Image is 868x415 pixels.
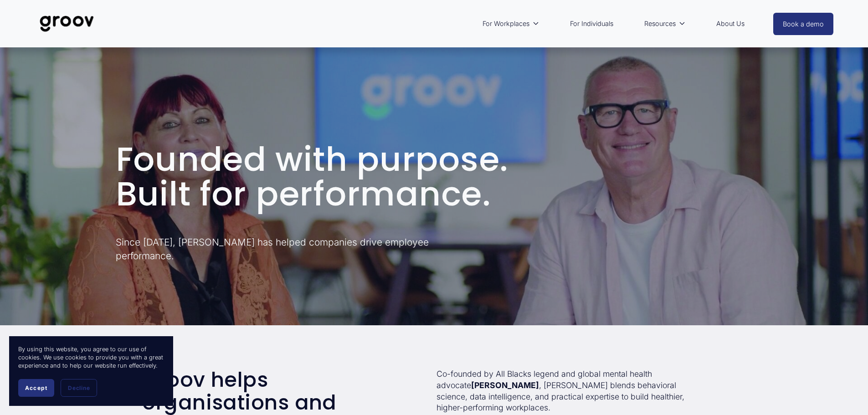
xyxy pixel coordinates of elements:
p: Since [DATE], [PERSON_NAME] has helped companies drive employee performance. [116,236,485,262]
strong: [PERSON_NAME] [471,380,539,390]
button: Decline [61,379,97,397]
h1: Founded with purpose. Built for performance. [116,142,753,211]
img: Groov | Unlock Human Potential at Work and in Life [35,9,99,39]
span: Decline [68,384,90,391]
p: By using this website, you agree to our use of cookies. We use cookies to provide you with a grea... [18,345,164,370]
section: Cookie banner [9,336,173,406]
p: Co-founded by All Blacks legend and global mental health advocate , [PERSON_NAME] blends behavior... [437,369,699,414]
a: About Us [712,13,749,34]
span: Accept [25,384,47,391]
span: For Workplaces [483,18,529,30]
span: Resources [644,18,676,30]
a: For Individuals [565,13,618,34]
a: folder dropdown [640,13,690,34]
button: Accept [18,379,54,397]
a: folder dropdown [478,13,544,34]
a: Book a demo [773,13,833,35]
